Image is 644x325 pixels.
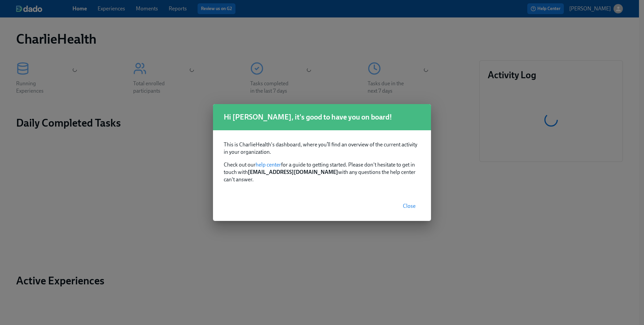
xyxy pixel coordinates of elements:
[256,161,281,168] a: help center
[398,199,420,213] button: Close
[224,141,420,156] p: This is CharlieHealth's dashboard, where you’ll find an overview of the current activity in your ...
[224,112,420,122] h1: Hi [PERSON_NAME], it's good to have you on board!
[213,130,431,191] div: Check out our for a guide to getting started. Please don't hesitate to get in touch with with any...
[403,203,416,210] span: Close
[248,169,338,175] strong: [EMAIL_ADDRESS][DOMAIN_NAME]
